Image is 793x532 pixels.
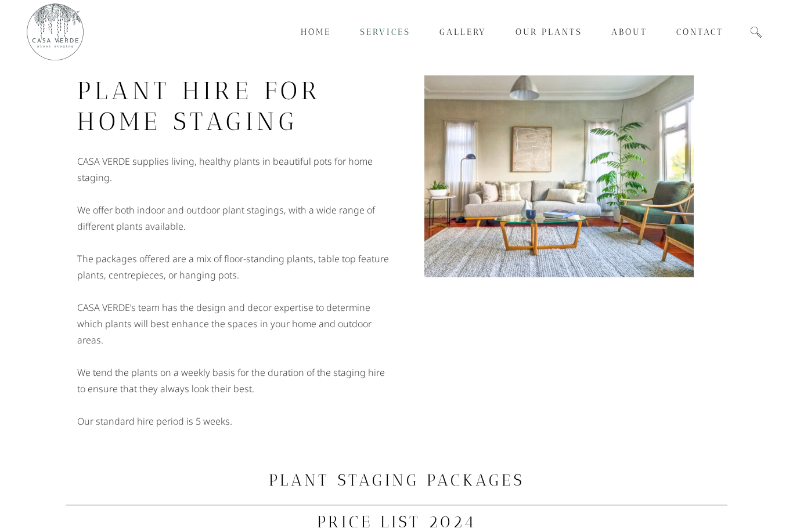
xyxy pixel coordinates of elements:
[516,27,582,37] span: Our Plants
[301,27,331,37] span: Home
[439,27,486,37] span: Gallery
[77,299,391,348] p: CASA VERDE’s team has the design and decor expertise to determine which plants will best enhance ...
[77,202,391,234] p: We offer both indoor and outdoor plant stagings, with a wide range of different plants available.
[360,27,410,37] span: Services
[676,27,723,37] span: Contact
[611,27,647,37] span: About
[77,413,391,429] p: Our standard hire period is 5 weeks.
[77,75,391,137] h2: PLANT HIRE FOR HOME STAGING
[71,469,722,491] h3: PLANT STAGING PACKAGES
[424,75,694,277] img: Plant Hire
[77,364,391,397] p: We tend the plants on a weekly basis for the duration of the staging hire to ensure that they alw...
[77,153,391,186] p: CASA VERDE supplies living, healthy plants in beautiful pots for home staging.
[77,251,391,283] p: The packages offered are a mix of floor-standing plants, table top feature plants, centrepieces, ...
